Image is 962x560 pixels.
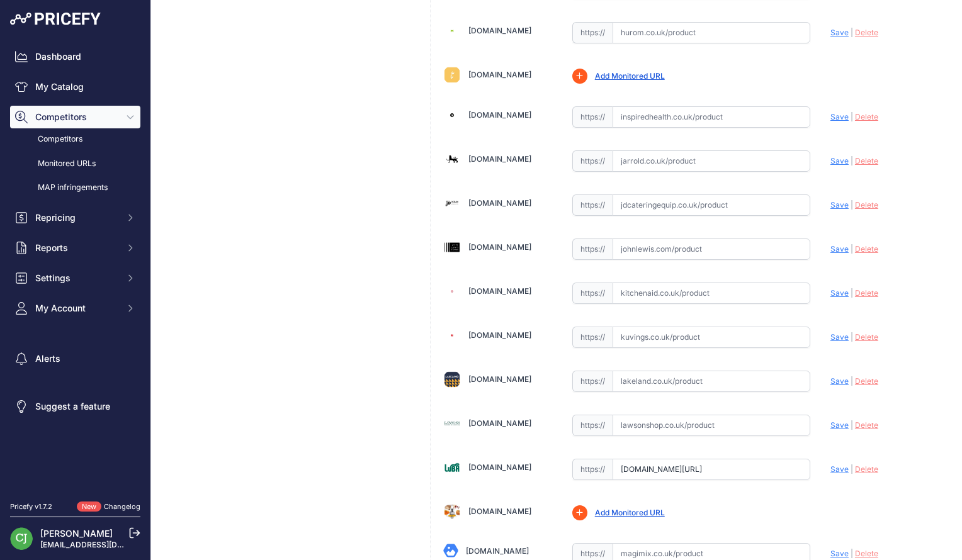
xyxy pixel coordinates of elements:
a: [DOMAIN_NAME] [468,507,531,516]
span: Save [830,112,849,121]
input: jarrold.co.uk/product [613,150,810,172]
input: jdcateringequip.co.uk/product [613,194,810,216]
span: New [77,501,101,512]
span: Save [830,28,849,37]
span: Delete [855,332,878,342]
span: Save [830,376,849,386]
a: Add Monitored URL [595,508,665,517]
a: Dashboard [10,45,140,68]
a: [DOMAIN_NAME] [468,462,531,472]
span: My Account [35,302,118,315]
span: https:// [572,194,613,216]
a: [DOMAIN_NAME] [468,70,531,79]
span: Delete [855,288,878,298]
span: Delete [855,112,878,121]
button: Settings [10,267,140,289]
span: Delete [855,28,878,37]
span: Delete [855,156,878,165]
input: kuvings.co.uk/product [613,327,810,348]
span: https:// [572,459,613,480]
button: My Account [10,297,140,320]
span: Save [830,288,849,298]
a: Competitors [10,128,140,150]
span: Delete [855,200,878,210]
a: [DOMAIN_NAME] [468,198,531,208]
a: [EMAIL_ADDRESS][DOMAIN_NAME] [40,540,172,549]
a: [DOMAIN_NAME] [468,286,531,296]
a: Monitored URLs [10,153,140,175]
a: Add Monitored URL [595,71,665,81]
input: johnlewis.com/product [613,238,810,260]
a: [DOMAIN_NAME] [466,546,529,556]
a: [DOMAIN_NAME] [468,110,531,120]
span: https:// [572,327,613,348]
span: | [851,244,853,254]
a: Suggest a feature [10,395,140,418]
span: | [851,420,853,430]
a: My Catalog [10,76,140,98]
span: Delete [855,420,878,430]
span: https:// [572,283,613,304]
span: | [851,464,853,474]
input: luba-distribution.uk/product [613,459,810,480]
span: https:// [572,150,613,172]
span: | [851,156,853,165]
span: https:// [572,106,613,128]
div: Pricefy v1.7.2 [10,501,52,512]
span: Save [830,332,849,342]
span: | [851,376,853,386]
input: kitchenaid.co.uk/product [613,283,810,304]
span: Reports [35,242,118,254]
span: Delete [855,464,878,474]
input: hurom.co.uk/product [613,22,810,43]
span: Settings [35,272,118,284]
input: lakeland.co.uk/product [613,371,810,392]
a: [DOMAIN_NAME] [468,26,531,35]
span: Save [830,156,849,165]
a: [PERSON_NAME] [40,528,113,539]
a: [DOMAIN_NAME] [468,154,531,164]
button: Repricing [10,206,140,229]
button: Competitors [10,106,140,128]
span: | [851,200,853,210]
span: | [851,112,853,121]
span: Save [830,244,849,254]
a: [DOMAIN_NAME] [468,242,531,252]
a: MAP infringements [10,177,140,199]
a: [DOMAIN_NAME] [468,330,531,340]
span: Save [830,420,849,430]
input: inspiredhealth.co.uk/product [613,106,810,128]
span: Repricing [35,211,118,224]
span: Save [830,549,849,558]
span: Delete [855,244,878,254]
button: Reports [10,237,140,259]
span: Save [830,464,849,474]
span: | [851,28,853,37]
a: [DOMAIN_NAME] [468,418,531,428]
span: | [851,332,853,342]
span: | [851,549,853,558]
a: Changelog [104,502,140,511]
span: Save [830,200,849,210]
a: Alerts [10,347,140,370]
input: lawsonshop.co.uk/product [613,415,810,436]
span: Delete [855,376,878,386]
img: Pricefy Logo [10,13,101,25]
span: https:// [572,371,613,392]
span: Delete [855,549,878,558]
span: | [851,288,853,298]
a: [DOMAIN_NAME] [468,374,531,384]
span: https:// [572,22,613,43]
span: https:// [572,415,613,436]
span: https:// [572,238,613,260]
nav: Sidebar [10,45,140,486]
span: Competitors [35,111,118,123]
